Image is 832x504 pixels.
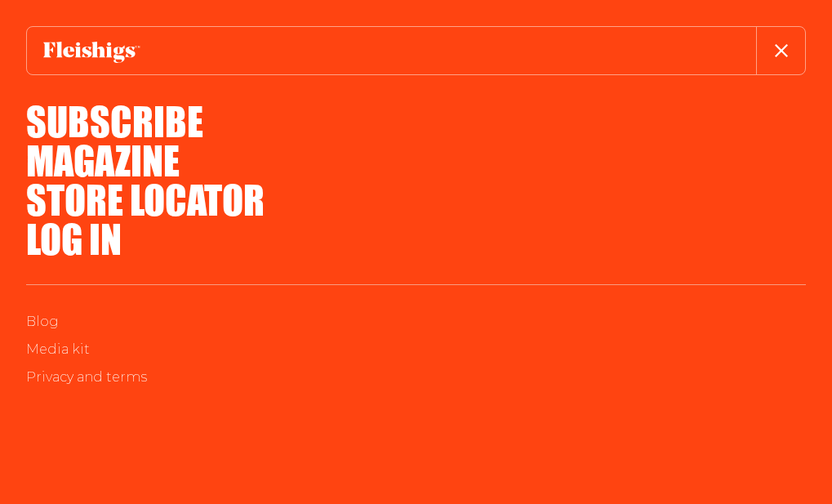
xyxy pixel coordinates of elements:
a: Privacy and terms [26,369,147,385]
a: Log in [26,209,122,268]
a: Store locator [26,170,265,229]
a: Subscribe [26,91,203,150]
a: Media kit [26,341,90,357]
a: Blog [26,314,59,329]
a: Magazine [26,131,180,190]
